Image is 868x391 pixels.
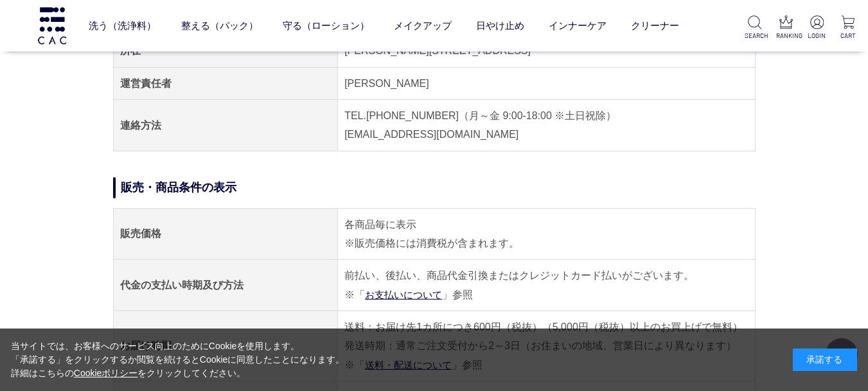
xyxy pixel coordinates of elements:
a: SEARCH [745,15,765,41]
td: TEL.[PHONE_NUMBER]（月～金 9:00-18:00 ※土日祝除） [EMAIL_ADDRESS][DOMAIN_NAME] [338,100,755,151]
td: 送料：お届け先1カ所につき600円（税抜）（5,000円（税抜）以上のお買上げで無料） 発送時期：通常ご注文受付から2～3日（お住まいの地域、営業日により異なります） ※「 」参照 [338,310,755,381]
h2: 販売・商品条件の表示 [113,177,756,198]
a: RANKING [776,15,796,41]
p: RANKING [776,31,796,41]
a: 日やけ止め [476,8,524,43]
p: LOGIN [807,31,827,41]
a: Cookieポリシー [74,368,138,378]
div: 当サイトでは、お客様へのサービス向上のためにCookieを使用します。 「承諾する」をクリックするか閲覧を続けるとCookieに同意したことになります。 詳細はこちらの をクリックしてください。 [11,339,345,380]
a: 洗う（洗浄料） [89,8,156,43]
a: インナーケア [549,8,607,43]
a: CART [838,15,858,41]
th: 代金の支払い時期及び方法 [113,260,338,311]
p: SEARCH [745,31,765,41]
th: 連絡方法 [113,100,338,151]
a: お支払いについて [365,289,442,300]
th: 運営責任者 [113,67,338,99]
td: [PERSON_NAME] [338,67,755,99]
div: 承諾する [793,348,857,371]
a: 守る（ローション） [283,8,369,43]
th: 販売価格 [113,208,338,260]
th: お届け時期 [113,310,338,381]
a: クリーナー [631,8,679,43]
img: logo [36,7,68,44]
a: メイクアップ [394,8,452,43]
td: 前払い、後払い、商品代金引換またはクレジットカード払いがございます。 ※「 」参照 [338,260,755,311]
a: LOGIN [807,15,827,41]
td: 各商品毎に表示 ※販売価格には消費税が含まれます。 [338,208,755,260]
a: 整える（パック） [181,8,258,43]
p: CART [838,31,858,41]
